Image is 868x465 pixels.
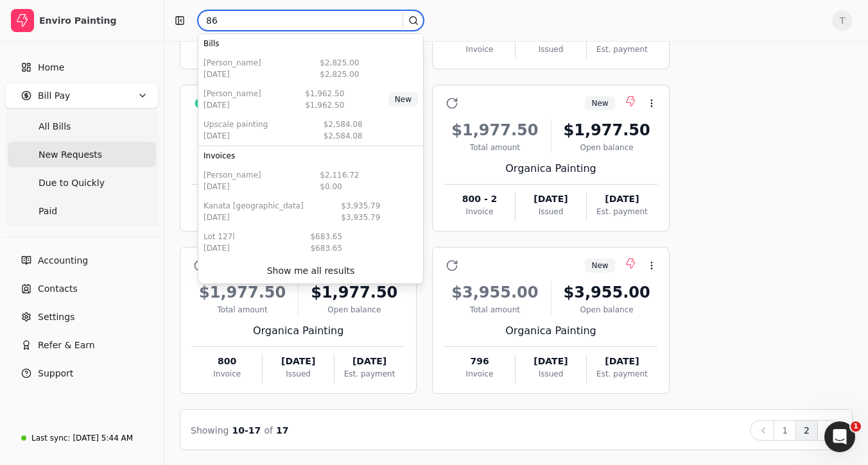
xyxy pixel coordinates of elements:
[192,44,262,55] div: Invoice
[320,69,359,80] div: $2,825.00
[587,206,657,217] div: Est. payment
[795,420,818,441] button: 2
[305,99,344,111] div: $1,962.50
[191,425,229,435] span: Showing
[204,57,261,69] div: [PERSON_NAME]
[5,55,159,80] a: Home
[5,304,159,330] a: Settings
[192,206,262,217] div: Invoice
[204,169,261,181] div: [PERSON_NAME]
[444,304,545,316] div: Total amount
[5,248,159,273] a: Accounting
[444,119,545,142] div: $1,977.50
[444,206,514,217] div: Invoice
[39,176,105,190] span: Due to Quickly
[204,242,235,254] div: [DATE]
[267,264,355,278] div: Show me all results
[39,148,102,162] span: New Requests
[39,205,57,218] span: Paid
[516,206,586,217] div: Issued
[38,310,74,324] span: Settings
[444,142,545,153] div: Total amount
[192,323,404,339] div: Organica Painting
[38,367,73,380] span: Support
[824,421,855,452] iframe: Intercom live chat
[31,432,70,444] div: Last sync:
[204,69,261,80] div: [DATE]
[8,114,156,139] a: All Bills
[851,421,861,432] span: 1
[192,142,293,153] div: Total amount
[198,34,423,258] div: Suggestions
[38,339,95,352] span: Refer & Earn
[5,332,159,358] button: Refer & Earn
[276,425,288,435] span: 17
[320,57,359,69] div: $2,825.00
[341,212,380,223] div: $3,935.79
[198,34,423,53] div: Bills
[192,192,262,206] div: INV0104
[324,119,363,130] div: $2,584.08
[198,146,423,165] div: Invoices
[192,281,293,304] div: $1,977.50
[5,360,159,386] button: Support
[832,10,853,31] span: T
[232,425,261,435] span: 10 - 17
[192,119,293,142] div: $1,356.00
[444,161,657,176] div: Organica Painting
[204,88,261,99] div: [PERSON_NAME]
[38,282,78,296] span: Contacts
[204,130,268,142] div: [DATE]
[557,119,657,142] div: $1,977.50
[192,304,293,316] div: Total amount
[557,304,657,316] div: Open balance
[334,355,404,368] div: [DATE]
[192,161,404,176] div: [PERSON_NAME]
[201,260,421,281] button: Show me all results
[587,368,657,380] div: Est. payment
[8,198,156,224] a: Paid
[334,368,404,380] div: Est. payment
[263,355,333,368] div: [DATE]
[204,212,304,223] div: [DATE]
[192,368,262,380] div: Invoice
[310,231,342,242] div: $683.65
[324,130,363,142] div: $2,584.08
[204,231,235,242] div: Lot 127L
[516,192,586,206] div: [DATE]
[587,192,657,206] div: [DATE]
[39,14,153,27] div: Enviro Painting
[310,242,342,254] div: $683.65
[320,169,359,181] div: $2,116.72
[587,44,657,55] div: Est. payment
[444,192,514,206] div: 800 - 2
[204,99,261,111] div: [DATE]
[304,304,404,316] div: Open balance
[5,276,159,301] a: Contacts
[204,200,304,212] div: Kanata [GEOGRAPHIC_DATA]
[591,97,608,109] span: New
[263,368,333,380] div: Issued
[516,368,586,380] div: Issued
[444,44,514,55] div: Invoice
[8,142,156,167] a: New Requests
[264,425,273,435] span: of
[444,368,514,380] div: Invoice
[774,420,796,441] button: 1
[557,142,657,153] div: Open balance
[305,88,344,99] div: $1,962.50
[444,355,514,368] div: 796
[38,89,70,103] span: Bill Pay
[38,61,64,74] span: Home
[587,355,657,368] div: [DATE]
[8,170,156,196] a: Due to Quickly
[557,281,657,304] div: $3,955.00
[5,427,159,450] a: Last sync:[DATE] 5:44 AM
[204,181,261,192] div: [DATE]
[320,181,359,192] div: $0.00
[516,44,586,55] div: Issued
[204,119,268,130] div: Upscale Painting
[73,432,133,444] div: [DATE] 5:44 AM
[38,254,88,267] span: Accounting
[192,355,262,368] div: 800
